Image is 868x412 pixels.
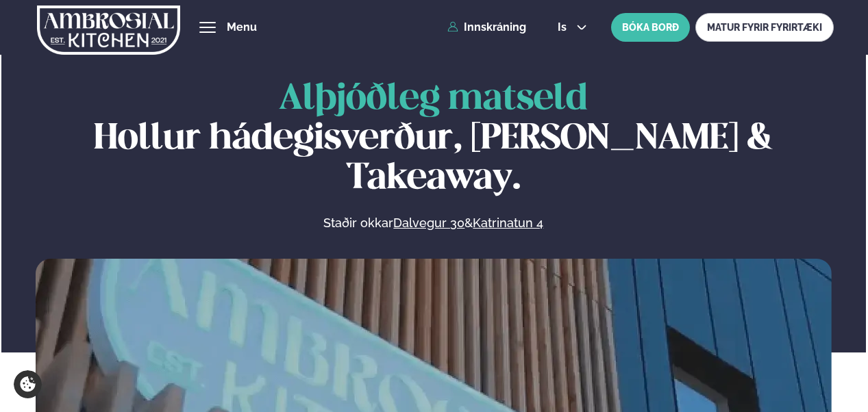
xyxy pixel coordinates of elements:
[473,215,543,231] a: Katrinatun 4
[199,19,216,36] button: hamburger
[558,22,571,33] span: is
[14,370,42,398] a: Cookie settings
[36,79,832,198] h1: Hollur hádegisverður, [PERSON_NAME] & Takeaway.
[547,22,598,33] button: is
[447,21,526,34] a: Innskráning
[279,82,588,116] span: Alþjóðleg matseld
[611,13,690,42] button: BÓKA BORÐ
[37,2,180,58] img: logo
[393,215,464,231] a: Dalvegur 30
[175,215,693,231] p: Staðir okkar &
[695,13,834,42] a: MATUR FYRIR FYRIRTÆKI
